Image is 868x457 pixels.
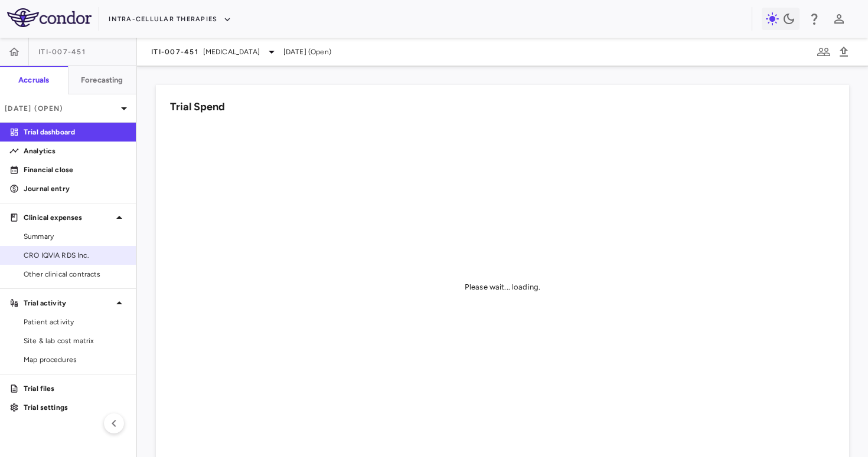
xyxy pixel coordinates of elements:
[151,47,198,57] span: ITI-007-451
[18,75,49,86] h6: Accruals
[24,269,126,280] span: Other clinical contracts
[109,10,231,29] button: Intra-Cellular Therapies
[24,336,126,346] span: Site & lab cost matrix
[24,146,126,156] p: Analytics
[38,47,86,57] span: ITI-007-451
[24,183,126,194] p: Journal entry
[7,8,92,27] img: logo-full-SnFGN8VE.png
[24,383,126,394] p: Trial files
[24,354,126,365] span: Map procedures
[203,47,260,57] span: [MEDICAL_DATA]
[24,212,112,223] p: Clinical expenses
[283,47,331,57] span: [DATE] (Open)
[24,127,126,137] p: Trial dashboard
[170,99,225,115] h6: Trial Spend
[24,317,126,327] span: Patient activity
[24,298,112,308] p: Trial activity
[24,402,126,413] p: Trial settings
[24,231,126,242] span: Summary
[81,75,123,86] h6: Forecasting
[24,165,126,175] p: Financial close
[5,103,117,114] p: [DATE] (Open)
[24,250,126,261] span: CRO IQVIA RDS Inc.
[465,282,540,292] div: Please wait... loading.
